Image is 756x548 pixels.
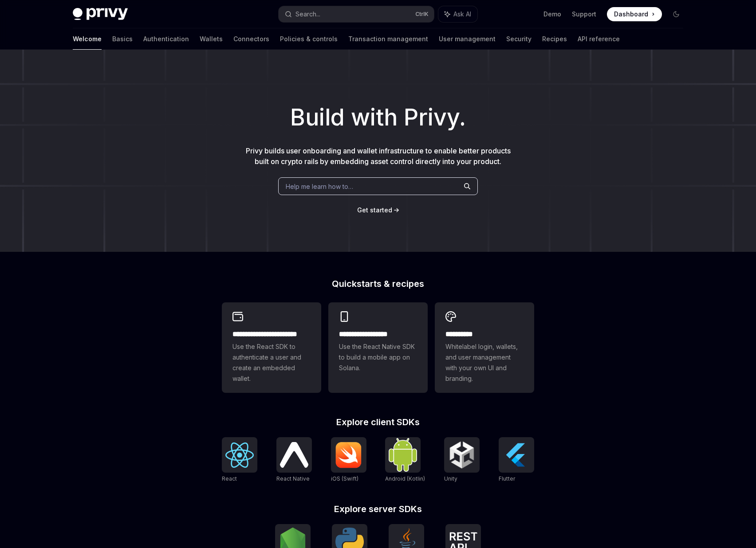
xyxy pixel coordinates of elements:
[578,28,620,50] a: API reference
[438,6,477,22] button: Ask AI
[572,10,596,19] a: Support
[276,475,310,482] span: React Native
[448,441,476,469] img: Unity
[445,341,524,384] span: Whitelabel login, wallets, and user management with your own UI and branding.
[246,146,511,166] span: Privy builds user onboarding and wallet infrastructure to enable better products built on crypto ...
[280,442,308,467] img: React Native
[385,437,425,483] a: Android (Kotlin)Android (Kotlin)
[200,28,223,50] a: Wallets
[499,437,534,483] a: FlutterFlutter
[276,437,312,483] a: React NativeReact Native
[339,341,417,373] span: Use the React Native SDK to build a mobile app on Solana.
[415,11,429,18] span: Ctrl K
[225,442,254,468] img: React
[444,475,457,482] span: Unity
[222,418,534,427] h2: Explore client SDKs
[502,441,531,469] img: Flutter
[73,8,128,20] img: dark logo
[389,438,417,471] img: Android (Kotlin)
[357,206,392,215] a: Get started
[435,302,534,393] a: **** *****Whitelabel login, wallets, and user management with your own UI and branding.
[335,442,363,468] img: iOS (Swift)
[331,437,366,483] a: iOS (Swift)iOS (Swift)
[286,182,353,191] span: Help me learn how to…
[112,28,133,50] a: Basics
[669,7,683,21] button: Toggle dark mode
[607,7,662,21] a: Dashboard
[280,28,338,50] a: Policies & controls
[295,9,320,20] div: Search...
[331,475,358,482] span: iOS (Swift)
[222,437,257,483] a: ReactReact
[439,28,496,50] a: User management
[453,10,471,19] span: Ask AI
[233,28,269,50] a: Connectors
[357,206,392,214] span: Get started
[385,475,425,482] span: Android (Kotlin)
[222,475,237,482] span: React
[232,341,311,384] span: Use the React SDK to authenticate a user and create an embedded wallet.
[542,28,567,50] a: Recipes
[614,10,648,19] span: Dashboard
[499,475,515,482] span: Flutter
[444,437,480,483] a: UnityUnity
[279,6,434,22] button: Search...CtrlK
[222,279,534,288] h2: Quickstarts & recipes
[328,302,428,393] a: **** **** **** ***Use the React Native SDK to build a mobile app on Solana.
[348,28,428,50] a: Transaction management
[506,28,532,50] a: Security
[73,28,102,50] a: Welcome
[14,100,742,135] h1: Build with Privy.
[143,28,189,50] a: Authentication
[222,505,534,513] h2: Explore server SDKs
[543,10,561,19] a: Demo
